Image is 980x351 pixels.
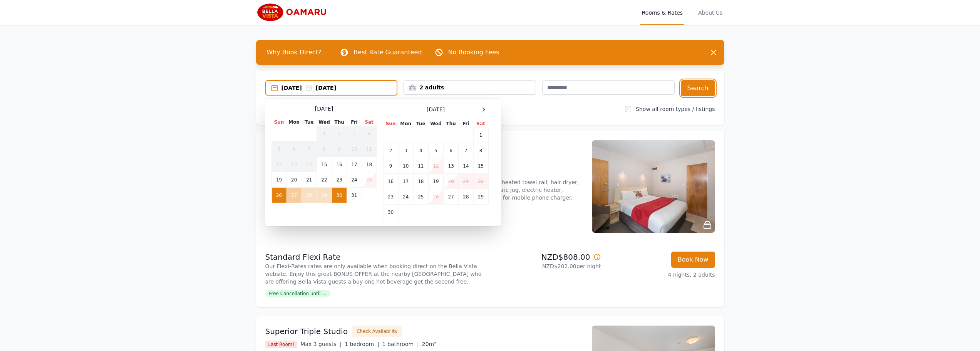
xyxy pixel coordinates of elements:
[347,188,362,203] td: 31
[271,172,286,188] td: 19
[383,174,398,189] td: 16
[332,126,347,141] td: 2
[459,189,473,205] td: 28
[317,157,332,172] td: 15
[317,188,332,203] td: 29
[473,143,488,158] td: 8
[383,205,398,220] td: 30
[345,341,379,347] span: 1 bedroom |
[448,48,499,57] p: No Booking Fees
[256,3,330,22] img: Bella Vista Oamaru
[459,174,473,189] td: 21
[671,252,715,268] button: Book Now
[347,157,362,172] td: 17
[459,158,473,174] td: 14
[473,120,488,128] th: Sat
[444,189,459,205] td: 27
[413,189,428,205] td: 25
[352,326,402,337] button: Check Availability
[428,174,443,189] td: 19
[347,141,362,157] td: 10
[362,119,377,126] th: Sat
[362,126,377,141] td: 4
[271,141,286,157] td: 5
[636,106,715,112] label: Show all room types / listings
[428,143,443,158] td: 5
[332,141,347,157] td: 9
[317,141,332,157] td: 8
[261,45,328,60] span: Why Book Direct?
[317,119,332,126] th: Wed
[444,143,459,158] td: 6
[317,172,332,188] td: 22
[302,141,317,157] td: 7
[315,105,333,113] span: [DATE]
[444,174,459,189] td: 20
[347,119,362,126] th: Fri
[302,172,317,188] td: 21
[362,172,377,188] td: 25
[382,341,419,347] span: 1 bathroom |
[332,172,347,188] td: 23
[383,189,398,205] td: 23
[265,252,487,262] p: Standard Flexi Rate
[607,271,715,279] p: 4 nights, 2 adults
[302,157,317,172] td: 14
[413,120,428,128] th: Tue
[398,120,413,128] th: Mon
[473,174,488,189] td: 22
[444,158,459,174] td: 13
[300,341,342,347] span: Max 3 guests |
[428,158,443,174] td: 12
[459,143,473,158] td: 7
[383,158,398,174] td: 9
[362,141,377,157] td: 11
[265,262,487,286] p: Our Flexi-Rates rates are only available when booking direct on the Bella Vista website. Enjoy th...
[459,120,473,128] th: Fri
[404,84,536,91] div: 2 adults
[265,290,330,297] span: Free Cancellation until ...
[428,120,443,128] th: Wed
[413,143,428,158] td: 4
[332,188,347,203] td: 30
[332,119,347,126] th: Thu
[422,341,436,347] span: 20m²
[286,141,302,157] td: 6
[473,158,488,174] td: 15
[347,172,362,188] td: 24
[413,174,428,189] td: 18
[444,120,459,128] th: Thu
[271,119,286,126] th: Sun
[347,126,362,141] td: 3
[383,120,398,128] th: Sun
[383,143,398,158] td: 2
[286,157,302,172] td: 13
[473,128,488,143] td: 1
[427,106,445,113] span: [DATE]
[398,143,413,158] td: 3
[493,262,601,270] p: NZD$202.00 per night
[286,119,302,126] th: Mon
[398,158,413,174] td: 10
[362,157,377,172] td: 18
[413,158,428,174] td: 11
[353,48,422,57] p: Best Rate Guaranteed
[302,188,317,203] td: 28
[271,157,286,172] td: 12
[302,119,317,126] th: Tue
[428,189,443,205] td: 26
[271,188,286,203] td: 26
[286,188,302,203] td: 27
[286,172,302,188] td: 20
[332,157,347,172] td: 16
[265,326,348,337] h3: Superior Triple Studio
[265,341,298,348] span: Last Room!
[317,126,332,141] td: 1
[473,189,488,205] td: 29
[398,189,413,205] td: 24
[281,84,397,92] div: [DATE] [DATE]
[493,252,601,262] p: NZD$808.00
[681,80,715,96] button: Search
[398,174,413,189] td: 17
